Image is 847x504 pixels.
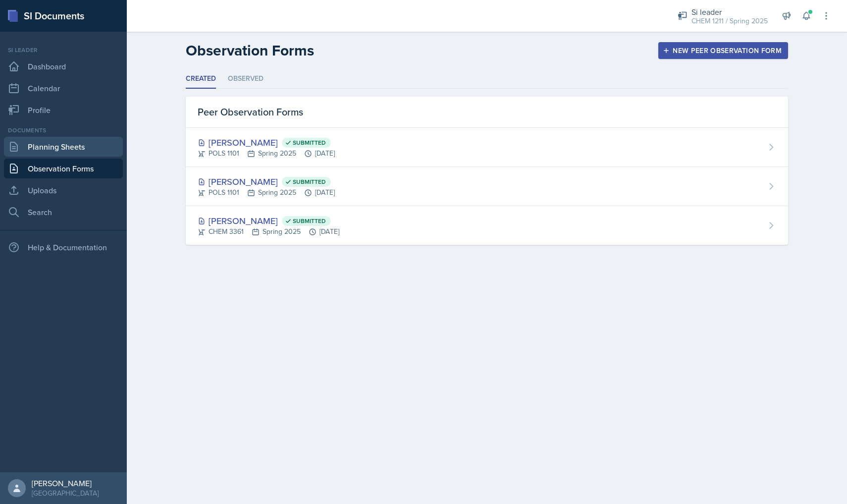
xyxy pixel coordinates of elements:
button: New Peer Observation Form [658,42,788,59]
div: Si leader [691,6,768,18]
div: Documents [4,126,123,135]
div: Si leader [4,46,123,55]
div: POLS 1101 Spring 2025 [DATE] [198,148,335,159]
div: [PERSON_NAME] [198,136,335,149]
a: [PERSON_NAME] Submitted POLS 1101Spring 2025[DATE] [186,128,788,167]
a: [PERSON_NAME] Submitted CHEM 3361Spring 2025[DATE] [186,206,788,245]
a: Observation Forms [4,159,123,178]
a: [PERSON_NAME] Submitted POLS 1101Spring 2025[DATE] [186,167,788,206]
div: POLS 1101 Spring 2025 [DATE] [198,187,335,198]
li: Created [186,69,216,89]
a: Search [4,202,123,222]
span: Submitted [293,139,326,147]
div: CHEM 1211 / Spring 2025 [691,16,768,26]
div: Help & Documentation [4,237,123,257]
a: Planning Sheets [4,137,123,157]
div: New Peer Observation Form [665,47,782,55]
div: CHEM 3361 Spring 2025 [DATE] [198,226,339,237]
li: Observed [228,69,264,89]
a: Uploads [4,180,123,200]
a: Calendar [4,78,123,98]
span: Submitted [293,217,326,225]
a: Profile [4,100,123,120]
div: [PERSON_NAME] [198,175,335,188]
div: [GEOGRAPHIC_DATA] [32,488,99,498]
div: [PERSON_NAME] [32,478,99,488]
a: Dashboard [4,56,123,76]
span: Submitted [293,178,326,186]
div: [PERSON_NAME] [198,214,339,227]
h2: Observation Forms [186,42,314,59]
div: Peer Observation Forms [186,97,788,128]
